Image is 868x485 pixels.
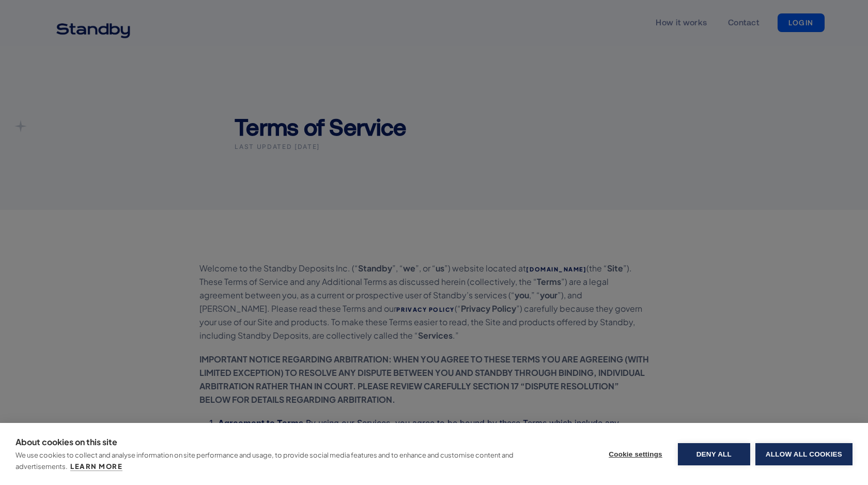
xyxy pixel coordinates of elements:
a: Learn more [70,462,122,471]
p: We use cookies to collect and analyse information on site performance and usage, to provide socia... [16,451,514,471]
button: Allow all cookies [755,443,853,465]
button: Cookie settings [598,443,673,465]
strong: About cookies on this site [16,436,117,447]
button: Deny all [678,443,750,465]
